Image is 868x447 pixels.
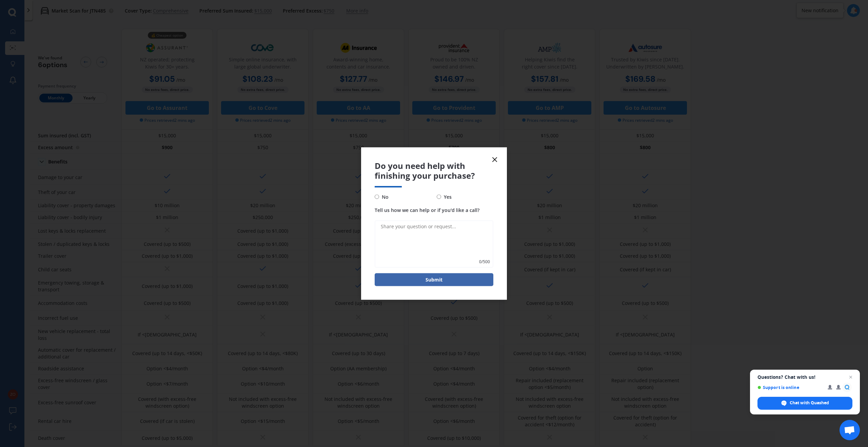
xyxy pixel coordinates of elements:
[379,193,389,201] span: No
[757,385,823,390] span: Support is online
[757,374,852,380] span: Questions? Chat with us!
[840,420,860,440] a: Open chat
[375,273,493,286] button: Submit
[757,397,852,410] span: Chat with Quashed
[479,258,490,265] span: 0 / 500
[437,195,441,199] input: Yes
[790,400,829,406] span: Chat with Quashed
[375,195,379,199] input: No
[441,193,452,201] span: Yes
[375,161,493,181] span: Do you need help with finishing your purchase?
[375,207,479,213] span: Tell us how we can help or if you'd like a call?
